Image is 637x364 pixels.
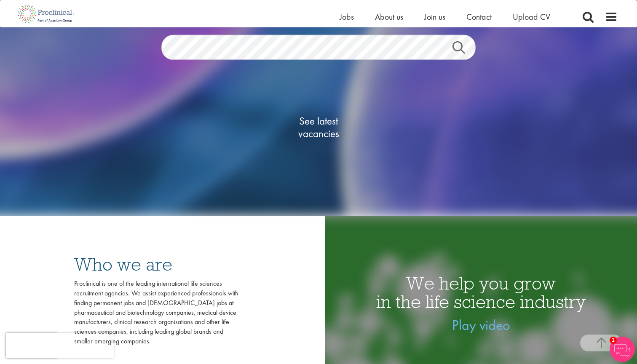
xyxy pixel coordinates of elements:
img: Chatbot [610,337,635,362]
div: Proclinical is one of the leading international life sciences recruitment agencies. We assist exp... [74,279,238,346]
a: Jobs [340,11,354,22]
iframe: reCAPTCHA [6,333,114,358]
a: Contact [466,11,492,22]
a: See latestvacancies [276,81,361,173]
h1: We help you grow in the life science industry [325,274,637,311]
span: 1 [610,337,617,344]
h3: Who we are [74,255,238,274]
span: See latest vacancies [276,114,361,140]
a: Job search submit button [446,41,482,58]
a: Upload CV [513,11,550,22]
a: Join us [424,11,445,22]
a: About us [375,11,403,22]
a: Play video [452,316,510,334]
